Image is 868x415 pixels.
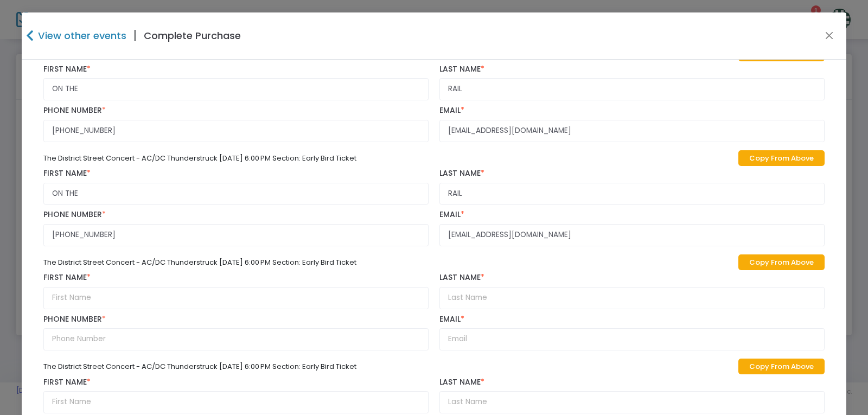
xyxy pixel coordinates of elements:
[738,150,825,166] a: Copy From Above
[439,315,825,324] label: Email
[439,169,825,178] label: Last Name
[35,28,126,43] h4: View other events
[439,287,825,309] input: Last Name
[439,78,825,100] input: Last Name
[439,120,825,142] input: Email
[43,361,356,372] span: The District Street Concert - AC/DC Thunderstruck [DATE] 6:00 PM Section: Early Bird Ticket
[43,273,429,283] label: First Name
[43,65,429,74] label: First Name
[144,28,241,43] h4: Complete Purchase
[439,210,825,220] label: Email
[43,120,429,142] input: Phone Number
[439,106,825,116] label: Email
[43,287,429,309] input: First Name
[439,183,825,205] input: Last Name
[43,183,429,205] input: First Name
[43,153,356,163] span: The District Street Concert - AC/DC Thunderstruck [DATE] 6:00 PM Section: Early Bird Ticket
[43,106,429,116] label: Phone Number
[738,359,825,374] a: Copy From Above
[439,391,825,413] input: Last Name
[43,224,429,246] input: Phone Number
[43,257,356,267] span: The District Street Concert - AC/DC Thunderstruck [DATE] 6:00 PM Section: Early Bird Ticket
[738,254,825,270] a: Copy From Above
[126,26,144,46] span: |
[43,210,429,220] label: Phone Number
[43,169,429,178] label: First Name
[822,29,837,43] button: Close
[43,315,429,324] label: Phone Number
[439,224,825,246] input: Email
[43,391,429,413] input: First Name
[439,273,825,283] label: Last Name
[439,328,825,350] input: Email
[43,378,429,387] label: First Name
[43,328,429,350] input: Phone Number
[43,78,429,100] input: First Name
[439,65,825,74] label: Last Name
[439,378,825,387] label: Last Name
